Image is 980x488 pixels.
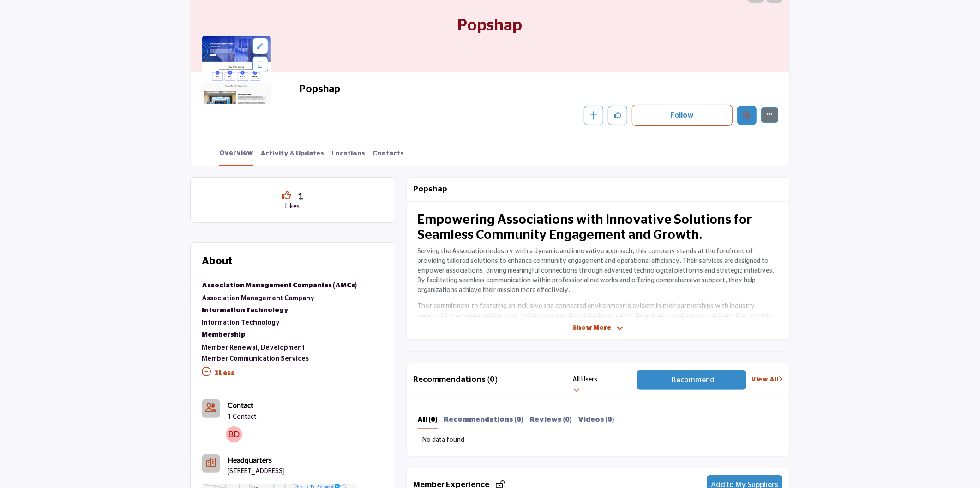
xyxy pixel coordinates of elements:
[418,213,778,244] h2: Empowering Associations with Innovative Solutions for Seamless Community Engagement and Growth.
[578,416,614,423] b: Videos (0)
[202,280,357,292] div: Professional management, strategic guidance, and operational support to help associations streaml...
[372,149,404,165] a: Contacts
[202,320,280,326] a: Information Technology
[737,106,757,125] button: Edit company
[202,329,357,341] div: Services and strategies for member engagement, retention, communication, and research to enhance ...
[414,184,448,194] h2: Popshap
[228,454,272,465] b: Headquarters
[761,107,778,123] button: More details
[202,364,357,385] p: 3 Less
[202,295,314,302] a: Association Management Company
[226,426,242,443] img: Ben D.
[252,38,268,54] div: Aspect Ratio:1:1,Size:400x400px
[418,247,778,295] p: Serving the Association industry with a dynamic and innovative approach, this company stands at t...
[228,413,257,422] a: 1 Contact
[567,372,632,388] button: All Users
[202,399,220,418] a: Link of redirect to contact page
[228,467,284,476] p: [STREET_ADDRESS]
[298,189,303,202] span: 1
[444,416,523,423] b: Recommendations (0)
[202,329,357,341] a: Membership
[202,399,220,418] button: Contact-Employee Icon
[202,305,357,317] div: Technology solutions, including software, cybersecurity, cloud computing, data management, and di...
[202,254,232,269] h2: About
[637,370,746,390] button: Recommend
[219,149,253,166] a: Overview
[418,416,438,423] b: All (0)
[202,202,384,212] p: Likes
[632,105,733,126] button: Follow
[260,149,325,165] a: Activity & Updates
[751,375,782,385] a: View All
[672,376,715,384] span: Recommend
[418,302,778,350] p: Their commitment to fostering an inclusive and connected environment is evident in their partners...
[228,399,253,411] a: Contact
[422,435,464,445] span: No data found
[573,375,598,385] h2: All Users
[608,106,627,125] button: Like
[530,416,572,423] b: Reviews (0)
[202,454,220,473] button: Headquarter icon
[414,375,498,385] h2: Recommendations (0)
[228,400,253,409] b: Contact
[202,280,357,292] a: Association Management Companies (AMCs)
[202,356,309,362] a: Member Communication Services
[572,323,611,333] span: Show More
[202,345,259,351] a: Member Renewal,
[331,149,366,165] a: Locations
[202,305,357,317] a: Information Technology
[300,83,553,95] h2: Popshap
[261,345,305,351] a: Development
